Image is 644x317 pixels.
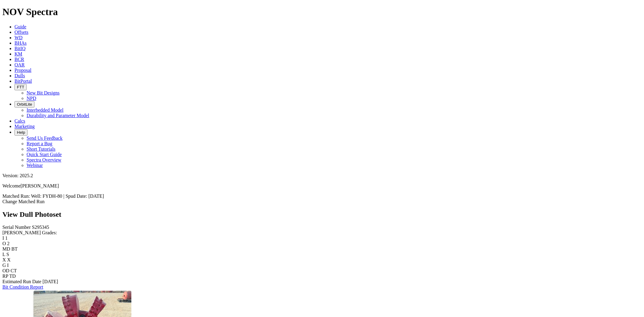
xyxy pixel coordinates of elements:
[2,235,4,241] label: I
[14,40,27,46] a: BHAs
[2,284,43,290] a: Bit Condition Report
[2,274,8,279] label: RP
[2,252,5,257] label: L
[2,210,642,219] h2: View Dull Photoset
[7,263,9,268] span: I
[14,24,26,29] a: Guide
[2,263,6,268] label: G
[27,152,62,157] a: Quick Start Guide
[14,84,27,90] button: FTT
[11,268,17,273] span: CT
[5,235,8,241] span: 1
[14,35,23,40] a: WD
[43,279,58,284] span: [DATE]
[7,257,11,262] span: X
[9,274,16,279] span: TD
[14,124,35,129] a: Marketing
[31,194,104,199] span: Well: FYDH-80 | Spud Date: [DATE]
[14,78,32,84] a: BitPortal
[14,118,25,123] a: Calcs
[17,85,24,89] span: FTT
[2,241,6,246] label: O
[14,73,25,78] a: Dulls
[27,157,61,162] a: Spectra Overview
[2,183,642,189] p: Welcome
[32,225,49,230] span: S295345
[7,241,10,246] span: 2
[17,130,25,135] span: Help
[27,163,43,168] a: Webinar
[14,46,25,51] a: BitIQ
[2,257,6,262] label: X
[2,230,642,235] div: [PERSON_NAME] Grades:
[27,90,59,95] a: New Bit Designs
[2,279,41,284] label: Estimated Run Date
[27,136,62,141] a: Send Us Feedback
[2,246,10,251] label: MD
[14,101,34,107] button: OrbitLite
[11,246,18,251] span: BT
[2,225,31,230] label: Serial Number
[27,107,63,113] a: Interbedded Model
[17,102,32,107] span: OrbitLite
[2,6,642,18] h1: NOV Spectra
[27,146,56,152] a: Short Tutorials
[27,141,52,146] a: Report a Bug
[27,113,89,118] a: Durability and Parameter Model
[14,57,24,62] a: BCR
[27,96,36,101] a: NPD
[14,68,31,73] a: Proposal
[2,194,30,199] span: Matched Run:
[14,62,25,67] a: OAR
[2,173,642,178] div: Version: 2025.2
[14,30,28,35] a: Offsets
[6,252,9,257] span: S
[2,199,45,204] a: Change Matched Run
[14,129,27,136] button: Help
[21,183,59,188] span: [PERSON_NAME]
[2,268,9,273] label: OD
[14,51,22,56] a: KM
